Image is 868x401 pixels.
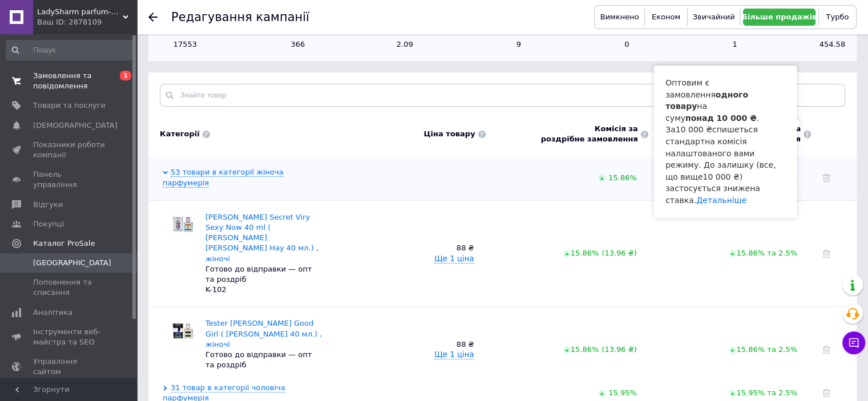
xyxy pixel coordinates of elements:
button: Ще 1 ціна [434,254,474,264]
span: Оптовим є замовлення на суму . За 10 000 ₴ спишеться стандартна комісія налаштованого вами режиму... [665,78,776,205]
img: arrow [729,250,736,257]
a: [PERSON_NAME] Secret Viry Sexy Now 40 ml ( [PERSON_NAME] [PERSON_NAME] Нау 40 мл.) , жіночі [205,213,318,263]
span: 15.86% [563,249,637,257]
span: Турбо [826,13,849,21]
span: 1 [640,39,737,50]
div: ( 13.96 ₴ ) [601,248,637,258]
img: arrow [598,175,605,182]
span: 15.86% [563,345,637,354]
b: понад 10 000 ₴ [685,114,757,123]
button: Вимкнено [597,9,641,26]
span: [GEOGRAPHIC_DATA] [33,258,111,268]
span: Вимкнено [600,13,639,21]
span: Панель управління [33,169,106,190]
button: Турбо [822,9,853,26]
span: Відгуки [33,200,63,210]
span: 15.95% [608,388,637,397]
span: Показники роботи компанії [33,140,106,160]
a: Детальніше [696,196,746,205]
span: Товари та послуги [33,100,106,111]
span: 15.95% та 2.5% [729,388,800,397]
img: arrow [563,346,571,354]
a: 53 товари в категорії жіноча парфумерія [163,168,284,187]
span: Каталог ProSale [33,238,95,249]
button: Більше продажів [743,9,815,26]
button: Ще 1 ціна [434,350,474,359]
span: Інструменти веб-майстра та SEO [33,327,106,347]
img: Tester Carolina Herrera Good Girl ( Кароліна Херрера Гуд Герл 40 мл.) , жіночі [172,319,194,341]
span: Більше продажів [742,13,817,21]
span: 88 ₴ [457,244,474,252]
button: Звичайний [691,9,737,26]
span: 15.86% та 2.5% [729,249,800,257]
img: Tester Victoria Secret Viry Sexy Now 40 ml ( Вікторія Сікрет Вері Сексі Нау 40 мл.) , жіночі [172,212,194,234]
span: Замовлення та повідомлення [33,71,106,91]
span: LadySharm parfum-opt [37,7,123,17]
span: Аналітика [33,307,72,318]
span: 366 [208,39,305,50]
button: Економ [648,9,684,26]
div: Готово до відправки — опт та роздріб [205,264,322,285]
span: 9 [425,39,521,50]
span: 15.86% та 2.5% [729,345,800,354]
img: arrow [598,390,605,397]
span: 2.09 [316,39,413,50]
img: arrow [563,250,571,257]
span: 17553 [160,39,197,50]
span: Поповнення та списання [33,277,106,298]
span: Ціна товару [423,129,475,139]
span: 1 [120,71,131,80]
img: arrow [729,390,736,397]
span: K-102 [205,285,227,294]
img: arrow [729,346,736,354]
span: Категорії [160,129,200,139]
button: Чат з покупцем [842,331,865,354]
span: 88 ₴ [457,340,474,349]
span: 0 [532,39,629,50]
span: Покупці [33,219,64,229]
input: Знайти товар [160,84,845,107]
input: Пошук [6,40,135,60]
span: 454.58 [749,39,845,50]
span: 15.86% [608,173,637,182]
span: Звичайний [693,13,735,21]
a: Tester [PERSON_NAME] Good Girl ( [PERSON_NAME] 40 мл.) , жіночі [205,319,322,348]
span: [DEMOGRAPHIC_DATA] [33,120,118,131]
div: Редагування кампанії [171,11,309,23]
div: Готово до відправки — опт та роздріб [205,350,322,370]
div: ( 13.96 ₴ ) [601,345,637,355]
b: одного товару [665,90,748,111]
span: Управління сайтом [33,357,106,377]
span: Економ [652,13,680,21]
span: K-09 [205,371,221,379]
div: Ваш ID: 2878109 [37,17,137,27]
span: Комісія за роздрібне замовлення [541,124,638,144]
div: Повернутися назад [148,13,158,22]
